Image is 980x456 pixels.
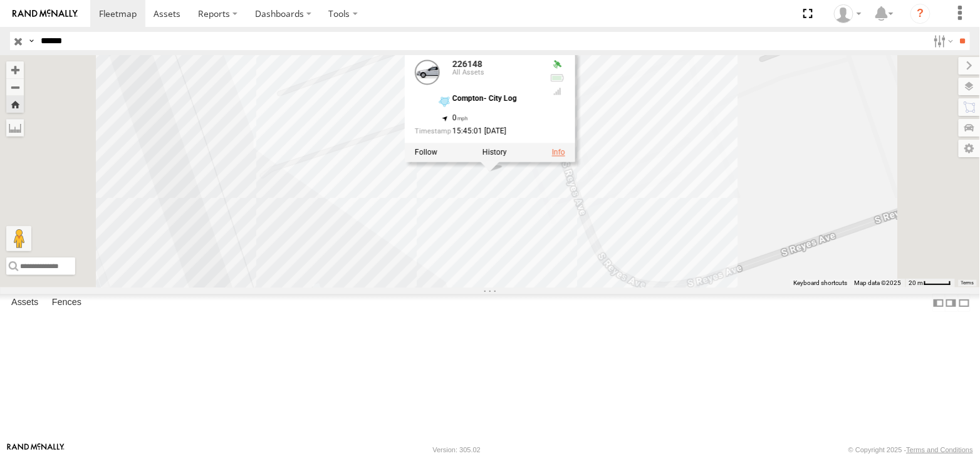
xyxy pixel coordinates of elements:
label: Search Query [26,32,36,50]
span: Map data ©2025 [855,279,902,286]
a: Terms and Conditions [907,446,973,453]
div: No voltage information received from this device. [550,73,565,83]
button: Keyboard shortcuts [793,279,847,288]
label: Dock Summary Table to the Right [945,294,957,312]
label: Hide Summary Table [958,294,971,312]
div: Date/time of location update [415,127,540,135]
div: Compton- City Log [452,95,540,103]
button: Zoom out [6,78,24,96]
img: rand-logo.svg [13,9,78,18]
label: Measure [6,119,24,137]
span: 20 m [909,279,924,286]
div: GSM Signal = 4 [550,86,565,96]
label: View Asset History [482,148,507,157]
a: Terms [961,280,974,285]
label: Dock Summary Table to the Left [932,294,945,312]
label: Realtime tracking of Asset [415,148,437,157]
button: Zoom Home [6,96,24,113]
label: Search Filter Options [929,32,956,50]
a: View Asset Details [552,148,565,157]
div: Version: 305.02 [433,446,481,453]
a: View Asset Details [415,60,440,85]
div: Valid GPS Fix [550,60,565,70]
label: Assets [5,294,44,312]
a: Visit our Website [7,443,65,456]
button: Drag Pegman onto the map to open Street View [6,226,31,251]
div: All Assets [452,69,540,76]
button: Zoom in [6,61,24,78]
label: Fences [46,294,88,312]
i: ? [910,4,930,24]
span: 0 [452,113,468,122]
label: Map Settings [959,140,980,157]
a: 226148 [452,59,482,69]
div: Keith Norris [830,4,866,23]
button: Map Scale: 20 m per 40 pixels [905,279,955,288]
div: © Copyright 2025 - [848,446,973,453]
